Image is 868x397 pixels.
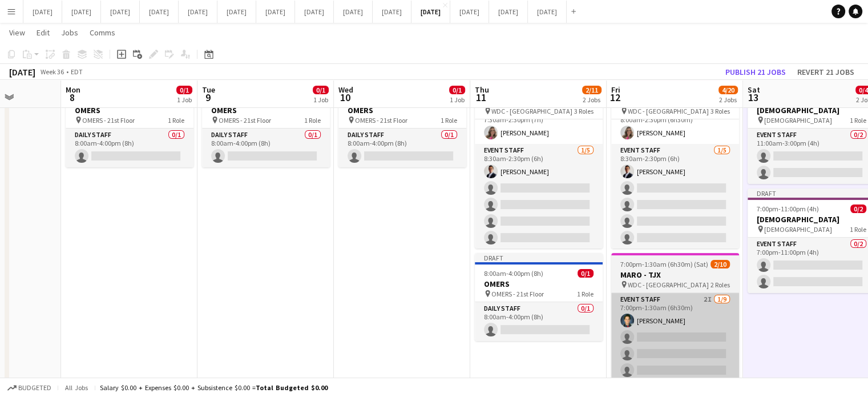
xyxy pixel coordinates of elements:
[757,204,819,213] span: 7:00pm-11:00pm (4h)
[202,85,215,95] span: Tue
[441,116,457,125] span: 1 Role
[582,86,601,94] span: 2/11
[628,107,709,115] span: WDC - [GEOGRAPHIC_DATA]
[217,1,256,23] button: [DATE]
[18,384,51,392] span: Budgeted
[578,269,594,278] span: 0/1
[611,270,739,280] h3: MARO - TJX
[63,383,90,392] span: All jobs
[85,25,120,40] a: Comms
[850,116,866,125] span: 1 Role
[475,302,603,341] app-card-role: Daily Staff0/18:00am-4:00pm (8h)
[38,67,66,76] span: Week 36
[66,129,193,167] app-card-role: Daily Staff0/18:00am-4:00pm (8h)
[82,116,135,125] span: OMERS - 21st Floor
[611,85,620,95] span: Fri
[710,260,730,268] span: 2/10
[475,253,603,341] app-job-card: Draft8:00am-4:00pm (8h)0/1OMERS OMERS - 21st Floor1 RoleDaily Staff0/18:00am-4:00pm (8h)
[32,25,54,40] a: Edit
[620,260,708,268] span: 7:00pm-1:30am (6h30m) (Sat)
[710,107,730,115] span: 3 Roles
[64,91,80,104] span: 8
[23,1,62,23] button: [DATE]
[611,105,739,144] app-card-role: Supervisor1/18:00am-2:30pm (6h30m)[PERSON_NAME]
[295,1,334,23] button: [DATE]
[71,67,83,76] div: EDT
[338,129,466,167] app-card-role: Daily Staff0/18:00am-4:00pm (8h)
[450,95,465,104] div: 1 Job
[338,79,466,167] app-job-card: Draft8:00am-4:00pm (8h)0/1OMERS OMERS - 21st Floor1 RoleDaily Staff0/18:00am-4:00pm (8h)
[338,105,466,115] h3: OMERS
[411,1,450,23] button: [DATE]
[256,1,295,23] button: [DATE]
[491,107,572,115] span: WDC - [GEOGRAPHIC_DATA]
[37,27,50,38] span: Edit
[793,65,859,79] button: Revert 21 jobs
[202,129,330,167] app-card-role: Daily Staff0/18:00am-4:00pm (8h)
[475,85,489,95] span: Thu
[100,383,328,392] div: Salary $0.00 + Expenses $0.00 + Subsistence $0.00 =
[256,383,328,392] span: Total Budgeted $0.00
[484,269,543,278] span: 8:00am-4:00pm (8h)
[764,116,832,125] span: [DEMOGRAPHIC_DATA]
[179,1,217,23] button: [DATE]
[850,225,866,234] span: 1 Role
[176,86,192,94] span: 0/1
[304,116,321,125] span: 1 Role
[66,79,193,167] app-job-card: Draft8:00am-4:00pm (8h)0/1OMERS OMERS - 21st Floor1 RoleDaily Staff0/18:00am-4:00pm (8h)
[9,66,35,78] div: [DATE]
[475,253,603,262] div: Draft
[6,382,53,394] button: Budgeted
[62,1,101,23] button: [DATE]
[200,91,215,104] span: 9
[473,91,489,104] span: 11
[90,27,115,38] span: Comms
[450,1,489,23] button: [DATE]
[101,1,140,23] button: [DATE]
[313,86,329,94] span: 0/1
[334,1,373,23] button: [DATE]
[202,105,330,115] h3: OMERS
[337,91,353,104] span: 10
[609,91,620,104] span: 12
[338,85,353,95] span: Wed
[177,95,192,104] div: 1 Job
[528,1,567,23] button: [DATE]
[449,86,465,94] span: 0/1
[9,27,25,38] span: View
[66,105,193,115] h3: OMERS
[746,91,760,104] span: 13
[574,107,594,115] span: 3 Roles
[66,85,80,95] span: Mon
[721,65,790,79] button: Publish 21 jobs
[5,25,30,40] a: View
[583,95,601,104] div: 2 Jobs
[628,280,709,289] span: WDC - [GEOGRAPHIC_DATA]
[373,1,411,23] button: [DATE]
[355,116,407,125] span: OMERS - 21st Floor
[475,279,603,289] h3: OMERS
[850,204,866,213] span: 0/2
[489,1,528,23] button: [DATE]
[764,225,832,234] span: [DEMOGRAPHIC_DATA]
[219,116,271,125] span: OMERS - 21st Floor
[140,1,179,23] button: [DATE]
[202,79,330,167] app-job-card: Draft8:00am-4:00pm (8h)0/1OMERS OMERS - 21st Floor1 RoleDaily Staff0/18:00am-4:00pm (8h)
[611,79,739,248] app-job-card: 8:00am-2:30pm (6h30m)2/10MARO - TJX WDC - [GEOGRAPHIC_DATA]3 Roles Supervisor1/18:00am-2:30pm (6h...
[475,79,603,248] app-job-card: 7:30am-2:30pm (7h)2/10MARO - TJX WDC - [GEOGRAPHIC_DATA]3 Roles Supervisor1/17:30am-2:30pm (7h)[P...
[718,86,738,94] span: 4/20
[719,95,737,104] div: 2 Jobs
[313,95,328,104] div: 1 Job
[475,144,603,249] app-card-role: Event Staff1/58:30am-2:30pm (6h)[PERSON_NAME]
[748,85,760,95] span: Sat
[710,280,730,289] span: 2 Roles
[56,25,83,40] a: Jobs
[475,105,603,144] app-card-role: Supervisor1/17:30am-2:30pm (7h)[PERSON_NAME]
[491,290,544,298] span: OMERS - 21st Floor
